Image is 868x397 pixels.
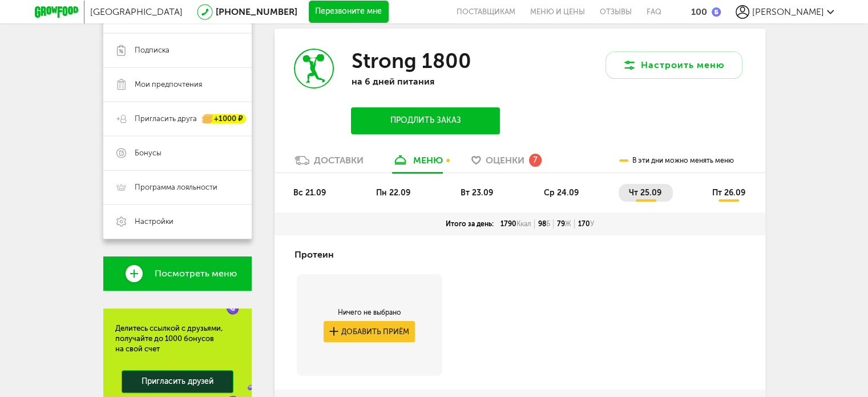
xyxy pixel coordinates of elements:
[535,219,554,228] div: 98
[712,7,721,17] img: bonus_b.cdccf46.png
[529,154,542,166] div: 7
[544,188,579,198] span: ср 24.09
[135,216,173,227] span: Настройки
[103,170,252,204] a: Программа лояльности
[461,188,493,198] span: вт 23.09
[135,45,169,55] span: Подписка
[629,188,661,198] span: чт 25.09
[386,154,449,173] a: меню
[135,182,217,193] span: Программа лояльности
[351,76,499,87] p: на 6 дней питания
[289,154,369,173] a: Доставки
[691,6,707,17] div: 100
[103,204,252,239] a: Настройки
[203,114,246,124] div: +1000 ₽
[103,67,252,102] a: Мои предпочтения
[605,51,742,79] button: Настроить меню
[590,220,594,228] span: У
[314,155,364,166] div: Доставки
[115,323,240,354] div: Делитесь ссылкой с друзьями, получайте до 1000 бонусов на свой счет
[293,188,326,198] span: вс 21.09
[90,6,183,17] span: [GEOGRAPHIC_DATA]
[565,220,571,228] span: Ж
[546,220,550,228] span: Б
[294,244,334,266] h4: Протеин
[516,220,531,228] span: Ккал
[376,188,410,198] span: пн 22.09
[103,33,252,67] a: Подписка
[486,155,524,166] span: Оценки
[122,370,233,393] a: Пригласить друзей
[135,148,162,158] span: Бонусы
[497,219,535,228] div: 1790
[351,107,499,134] button: Продлить заказ
[619,149,734,173] div: В эти дни можно менять меню
[135,79,202,90] span: Мои предпочтения
[442,219,497,228] div: Итого за день:
[413,155,443,166] div: меню
[135,114,197,124] span: Пригласить друга
[351,49,471,73] h3: Strong 1800
[155,268,237,279] span: Посмотреть меню
[103,102,252,136] a: Пригласить друга +1000 ₽
[324,321,415,342] button: Добавить приём
[103,136,252,170] a: Бонусы
[466,154,547,173] a: Оценки 7
[752,6,824,17] span: [PERSON_NAME]
[309,1,389,23] button: Перезвоните мне
[712,188,745,198] span: пт 26.09
[554,219,575,228] div: 79
[103,256,252,291] a: Посмотреть меню
[216,6,297,17] a: [PHONE_NUMBER]
[575,219,597,228] div: 170
[324,308,415,317] div: Ничего не выбрано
